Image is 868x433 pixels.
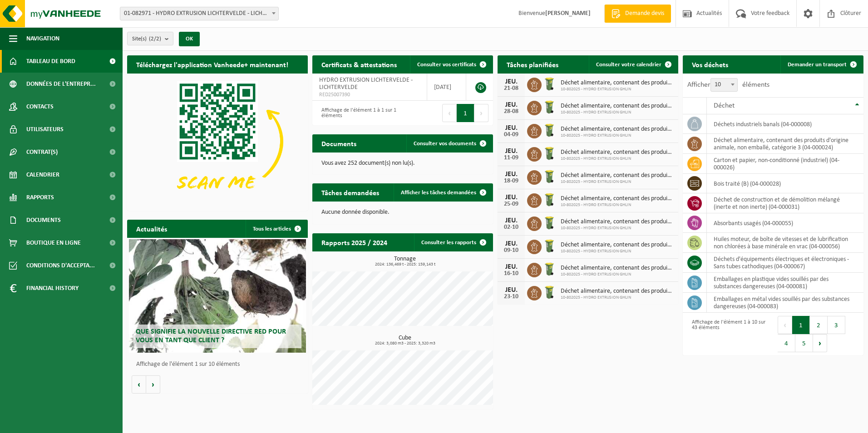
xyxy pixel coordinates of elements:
[707,134,863,154] td: déchet alimentaire, contenant des produits d'origine animale, non emballé, catégorie 3 (04-000024)
[129,239,306,353] a: Que signifie la nouvelle directive RED pour vous en tant que client ?
[542,99,557,115] img: WB-0140-HPE-GN-50
[502,217,520,224] div: JEU.
[778,334,795,352] button: 4
[26,118,64,141] span: Utilisateurs
[623,9,666,18] span: Demande devis
[502,240,520,247] div: JEU.
[711,79,737,91] span: 10
[26,254,95,277] span: Conditions d'accepta...
[120,7,279,20] span: 01-082971 - HYDRO EXTRUSION LICHTERVELDE - LICHTERVELDE
[442,104,457,122] button: Previous
[312,134,365,152] h2: Documents
[542,215,557,231] img: WB-0140-HPE-GN-50
[26,27,59,50] span: Navigation
[710,78,738,92] span: 10
[542,261,557,277] img: WB-0140-HPE-GN-50
[604,5,671,23] a: Demande devis
[312,55,406,73] h2: Certificats & attestations
[26,141,58,163] span: Contrat(s)
[813,334,827,352] button: Next
[561,133,674,138] span: 10-802025 - HYDRO EXTRUSION GHLIN
[127,74,308,209] img: Download de VHEPlus App
[26,163,59,186] span: Calendrier
[561,272,674,277] span: 10-802025 - HYDRO EXTRUSION GHLIN
[542,169,557,184] img: WB-0140-HPE-GN-50
[707,174,863,193] td: bois traité (B) (04-000028)
[312,183,388,201] h2: Tâches demandées
[457,104,474,122] button: 1
[788,62,847,68] span: Demander un transport
[545,10,591,17] strong: [PERSON_NAME]
[502,194,520,201] div: JEU.
[502,148,520,155] div: JEU.
[312,233,396,251] h2: Rapports 2025 / 2024
[246,220,307,238] a: Tous les articles
[795,334,813,352] button: 5
[542,146,557,161] img: WB-0140-HPE-GN-50
[132,32,161,46] span: Site(s)
[502,78,520,85] div: JEU.
[561,179,674,185] span: 10-802025 - HYDRO EXTRUSION GHLIN
[502,132,520,138] div: 04-09
[596,62,661,68] span: Consulter votre calendrier
[810,316,828,334] button: 2
[319,91,420,98] span: RED25007390
[321,160,484,167] p: Vous avez 252 document(s) non lu(s).
[146,375,160,394] button: Volgende
[502,101,520,108] div: JEU.
[707,293,863,313] td: emballages en métal vides souillés par des substances dangereuses (04-000083)
[414,141,476,147] span: Consulter vos documents
[707,233,863,253] td: huiles moteur, de boîte de vitesses et de lubrification non chlorées à base minérale en vrac (04-...
[120,7,278,20] span: 01-082971 - HYDRO EXTRUSION LICHTERVELDE - LICHTERVELDE
[26,73,96,95] span: Données de l'entrepr...
[707,273,863,293] td: emballages en plastique vides souillés par des substances dangereuses (04-000081)
[707,114,863,134] td: déchets industriels banals (04-000008)
[502,201,520,207] div: 25-09
[707,154,863,174] td: carton et papier, non-conditionné (industriel) (04-000026)
[317,103,398,123] div: Affichage de l'élément 1 à 1 sur 1 éléments
[502,271,520,277] div: 16-10
[561,103,674,110] span: Déchet alimentaire, contenant des produits d'origine animale, non emballé, catég...
[26,50,75,73] span: Tableau de bord
[542,76,557,92] img: WB-0140-HPE-GN-50
[778,316,792,334] button: Previous
[474,104,488,122] button: Next
[136,328,286,344] span: Que signifie la nouvelle directive RED pour vous en tant que client ?
[714,102,735,109] span: Déchet
[502,286,520,294] div: JEU.
[414,233,492,251] a: Consulter les rapports
[561,110,674,115] span: 10-802025 - HYDRO EXTRUSION GHLIN
[561,288,674,295] span: Déchet alimentaire, contenant des produits d'origine animale, non emballé, catég...
[502,108,520,115] div: 28-08
[707,193,863,213] td: déchet de construction et de démolition mélangé (inerte et non inerte) (04-000031)
[406,134,492,153] a: Consulter vos documents
[502,85,520,92] div: 21-08
[561,202,674,208] span: 10-802025 - HYDRO EXTRUSION GHLIN
[26,277,79,300] span: Financial History
[498,55,567,73] h2: Tâches planifiées
[687,315,769,353] div: Affichage de l'élément 1 à 10 sur 43 éléments
[561,172,674,179] span: Déchet alimentaire, contenant des produits d'origine animale, non emballé, catég...
[561,149,674,156] span: Déchet alimentaire, contenant des produits d'origine animale, non emballé, catég...
[542,192,557,207] img: WB-0140-HPE-GN-50
[127,220,176,237] h2: Actualités
[410,55,492,74] a: Consulter vos certificats
[401,190,476,196] span: Afficher les tâches demandées
[561,295,674,300] span: 10-802025 - HYDRO EXTRUSION GHLIN
[502,178,520,184] div: 18-09
[542,238,557,254] img: WB-0140-HPE-GN-50
[561,249,674,254] span: 10-802025 - HYDRO EXTRUSION GHLIN
[561,87,674,92] span: 10-802025 - HYDRO EXTRUSION GHLIN
[321,209,484,216] p: Aucune donnée disponible.
[502,263,520,271] div: JEU.
[561,156,674,162] span: 10-802025 - HYDRO EXTRUSION GHLIN
[561,241,674,249] span: Déchet alimentaire, contenant des produits d'origine animale, non emballé, catég...
[317,335,493,346] h3: Cube
[542,285,557,300] img: WB-0140-HPE-GN-50
[502,294,520,300] div: 23-10
[561,226,674,231] span: 10-802025 - HYDRO EXTRUSION GHLIN
[136,361,303,368] p: Affichage de l'élément 1 sur 10 éléments
[26,186,54,209] span: Rapports
[427,74,466,101] td: [DATE]
[179,32,200,46] button: OK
